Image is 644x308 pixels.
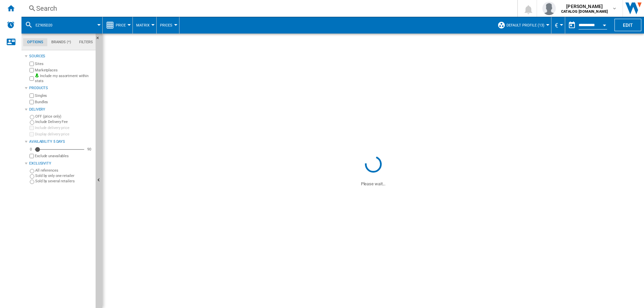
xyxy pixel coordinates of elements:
input: Include Delivery Fee [30,120,34,125]
label: OFF (price only) [35,114,93,119]
input: Include my assortment within stats [30,74,34,83]
button: EZ905D20 [36,17,59,34]
div: Price [106,17,129,34]
div: 90 [86,147,93,152]
button: Price [116,17,129,34]
button: Hide [96,34,104,46]
span: € [555,22,558,29]
span: EZ905D20 [36,23,52,27]
div: Exclusivity [29,161,93,166]
b: CATALOG [DOMAIN_NAME] [561,9,608,14]
ng-transclude: Please wait... [361,181,386,186]
input: Singles [30,94,34,98]
label: Display delivery price [35,132,93,137]
div: Availability 5 Days [29,139,93,144]
label: Sites [35,61,93,66]
md-slider: Availability [35,146,84,153]
input: Sold by several retailers [30,180,34,184]
label: Include Delivery Fee [35,119,93,124]
input: OFF (price only) [30,115,34,119]
md-tab-item: Filters [75,38,97,46]
input: All references [30,169,34,173]
label: Include delivery price [35,125,93,130]
input: Display delivery price [30,132,34,136]
label: All references [35,168,93,173]
label: Exclude unavailables [35,153,93,159]
button: € [555,17,561,34]
img: mysite-bg-18x18.png [35,73,39,77]
div: EZ905D20 [25,17,99,34]
img: alerts-logo.svg [7,21,15,29]
span: Default profile (13) [506,23,544,27]
input: Display delivery price [30,154,34,158]
label: Marketplaces [35,68,93,73]
span: Price [116,23,126,27]
div: Sources [29,54,93,59]
input: Sold by only one retailer [30,174,34,179]
div: Default profile (13) [497,17,548,34]
label: Bundles [35,100,93,105]
md-menu: Currency [551,17,565,34]
label: Sold by only one retailer [35,173,93,178]
input: Include delivery price [30,126,34,130]
input: Marketplaces [30,68,34,72]
input: Bundles [30,100,34,104]
span: Prices [160,23,172,27]
label: Include my assortment within stats [35,73,93,84]
div: Products [29,85,93,91]
label: Singles [35,93,93,98]
span: [PERSON_NAME] [561,3,608,10]
div: Delivery [29,107,93,112]
span: Matrix [136,23,150,27]
button: Default profile (13) [506,17,548,34]
label: Sold by several retailers [35,179,93,184]
div: 0 [28,147,34,152]
md-tab-item: Options [23,38,47,46]
button: Edit [614,19,641,31]
button: Matrix [136,17,153,34]
button: Prices [160,17,176,34]
button: md-calendar [565,18,579,32]
img: profile.jpg [542,2,556,15]
input: Sites [30,62,34,66]
button: Open calendar [598,18,610,30]
div: Search [36,4,500,13]
md-tab-item: Brands (*) [47,38,75,46]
